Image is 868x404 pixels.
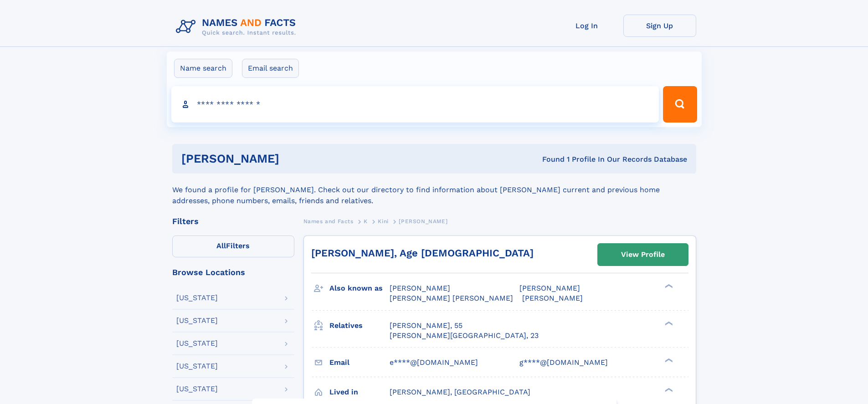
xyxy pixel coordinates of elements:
[176,340,218,347] div: [US_STATE]
[390,331,539,341] a: [PERSON_NAME][GEOGRAPHIC_DATA], 23
[172,235,294,257] label: Filters
[663,86,697,123] button: Search Button
[171,86,659,123] input: search input
[378,215,388,227] a: Kini
[172,268,294,276] div: Browse Locations
[663,320,673,326] div: ❯
[598,244,688,266] a: View Profile
[329,318,390,333] h3: Relatives
[329,281,390,296] h3: Also known as
[663,283,673,289] div: ❯
[663,357,673,363] div: ❯
[172,217,294,225] div: Filters
[364,218,368,225] span: K
[242,59,299,78] label: Email search
[303,215,354,227] a: Names and Facts
[172,174,696,206] div: We found a profile for [PERSON_NAME]. Check out our directory to find information about [PERSON_N...
[390,294,513,302] span: [PERSON_NAME] [PERSON_NAME]
[176,294,218,302] div: [US_STATE]
[176,363,218,370] div: [US_STATE]
[621,244,665,265] div: View Profile
[522,294,583,302] span: [PERSON_NAME]
[519,284,580,292] span: [PERSON_NAME]
[311,247,534,259] a: [PERSON_NAME], Age [DEMOGRAPHIC_DATA]
[663,387,673,393] div: ❯
[550,15,623,37] a: Log In
[181,153,411,164] h1: [PERSON_NAME]
[623,15,696,37] a: Sign Up
[176,385,218,393] div: [US_STATE]
[176,317,218,324] div: [US_STATE]
[174,59,232,78] label: Name search
[329,384,390,400] h3: Lived in
[364,215,368,227] a: K
[378,218,388,225] span: Kini
[390,321,462,331] a: [PERSON_NAME], 55
[216,241,226,250] span: All
[329,355,390,370] h3: Email
[172,15,303,39] img: Logo Names and Facts
[411,154,687,164] div: Found 1 Profile In Our Records Database
[399,218,447,225] span: [PERSON_NAME]
[390,388,530,396] span: [PERSON_NAME], [GEOGRAPHIC_DATA]
[390,284,450,292] span: [PERSON_NAME]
